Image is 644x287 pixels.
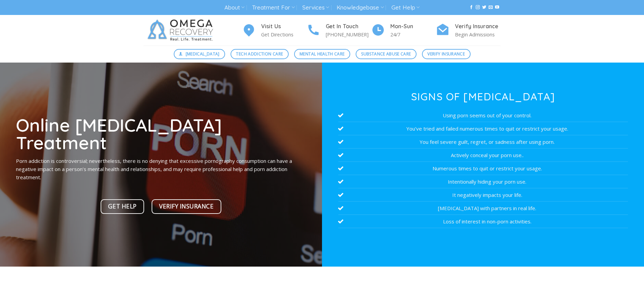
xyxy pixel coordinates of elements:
a: Follow on Facebook [469,5,473,10]
span: [MEDICAL_DATA] [186,51,220,57]
a: Treatment For [252,1,294,14]
span: Verify Insurance [427,51,465,57]
a: Get In Touch [PHONE_NUMBER] [307,22,371,39]
span: Substance Abuse Care [361,51,411,57]
li: Using porn seems out of your control. [338,109,628,122]
li: Actively conceal your porn use.. [338,149,628,162]
h4: Visit Us [261,22,307,31]
a: Verify Insurance [422,49,471,59]
li: It negatively impacts your life. [338,188,628,202]
a: Get Help [391,1,420,14]
p: [PHONE_NUMBER] [326,31,371,38]
a: Follow on Twitter [482,5,486,10]
h1: Online [MEDICAL_DATA] Treatment [16,116,306,152]
li: You feel severe guilt, regret, or sadness after using porn. [338,135,628,149]
li: You’ve tried and failed numerous times to quit or restrict your usage. [338,122,628,135]
span: Mental Health Care [300,51,344,57]
a: Follow on Instagram [476,5,480,10]
p: Porn addiction is controversial; nevertheless, there is no denying that excessive pornography con... [16,157,306,181]
span: Verify Insurance [159,202,214,211]
a: Tech Addiction Care [231,49,289,59]
a: Verify Insurance Begin Admissions [436,22,501,39]
a: Mental Health Care [294,49,350,59]
a: Knowledgebase [337,1,384,14]
h4: Mon-Sun [390,22,436,31]
span: Tech Addiction Care [236,51,283,57]
p: 24/7 [390,31,436,38]
li: Loss of interest in non-porn activities. [338,215,628,228]
a: Visit Us Get Directions [242,22,307,39]
h4: Get In Touch [326,22,371,31]
span: Get Help [108,202,136,211]
li: [MEDICAL_DATA] with partners in real life. [338,202,628,215]
a: Get Help [101,199,145,214]
a: Send us an email [489,5,493,10]
p: Get Directions [261,31,307,38]
h4: Verify Insurance [455,22,501,31]
a: [MEDICAL_DATA] [174,49,225,59]
a: Verify Insurance [152,199,222,214]
a: Follow on YouTube [495,5,499,10]
a: About [224,1,244,14]
li: Intentionally hiding your porn use. [338,175,628,188]
h3: Signs of [MEDICAL_DATA] [338,91,628,102]
a: Services [302,1,329,14]
img: Omega Recovery [143,15,220,46]
p: Begin Admissions [455,31,501,38]
li: Numerous times to quit or restrict your usage. [338,162,628,175]
a: Substance Abuse Care [356,49,417,59]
